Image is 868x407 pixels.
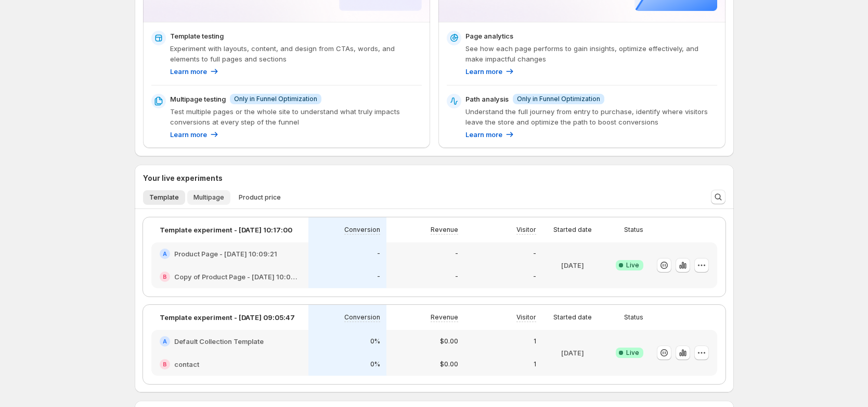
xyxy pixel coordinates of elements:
h2: B [163,361,167,367]
p: Revenue [431,313,458,322]
h2: Product Page - [DATE] 10:09:21 [174,249,277,259]
span: Template [149,193,179,202]
p: $0.00 [440,337,458,346]
p: Learn more [170,66,207,77]
span: Only in Funnel Optimization [234,95,317,103]
p: - [455,273,458,281]
span: Product price [239,193,281,202]
p: Template experiment - [DATE] 09:05:47 [160,312,295,323]
p: Status [624,226,643,234]
p: Status [624,313,643,322]
p: Conversion [344,313,380,322]
p: Template experiment - [DATE] 10:17:00 [160,225,292,235]
p: - [455,250,458,258]
p: Started date [553,313,592,322]
p: - [377,273,380,281]
p: [DATE] [561,260,584,270]
p: Test multiple pages or the whole site to understand what truly impacts conversions at every step ... [170,106,422,127]
a: Learn more [170,129,219,140]
p: Conversion [344,226,380,234]
h2: B [163,274,167,280]
p: Experiment with layouts, content, and design from CTAs, words, and elements to full pages and sec... [170,43,422,64]
p: - [377,250,380,258]
h3: Your live experiments [143,173,223,183]
h2: Default Collection Template [174,336,264,347]
h2: Copy of Product Page - [DATE] 10:09:21 [174,272,300,282]
p: [DATE] [561,348,584,358]
span: Live [626,349,639,357]
p: - [533,250,536,258]
span: Only in Funnel Optimization [517,95,600,103]
a: Learn more [465,66,515,77]
button: Search and filter results [711,190,726,204]
a: Learn more [170,66,219,77]
h2: A [163,338,167,344]
p: See how each page performs to gain insights, optimize effectively, and make impactful changes [465,43,717,64]
p: 0% [370,337,380,346]
p: Page analytics [465,31,513,41]
p: Revenue [431,226,458,234]
p: Learn more [465,129,502,140]
span: Multipage [193,193,224,202]
span: Live [626,261,639,269]
p: 1 [534,337,536,346]
a: Learn more [465,129,515,140]
p: Understand the full journey from entry to purchase, identify where visitors leave the store and o... [465,106,717,127]
p: $0.00 [440,360,458,368]
p: Visitor [516,226,536,234]
p: - [533,273,536,281]
p: 0% [370,360,380,368]
p: Learn more [170,129,207,140]
h2: contact [174,359,199,369]
p: Path analysis [465,94,509,104]
p: Started date [553,226,592,234]
p: Template testing [170,31,224,41]
p: 1 [534,360,536,368]
p: Learn more [465,66,502,77]
p: Multipage testing [170,94,226,104]
h2: A [163,251,167,257]
p: Visitor [516,313,536,322]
